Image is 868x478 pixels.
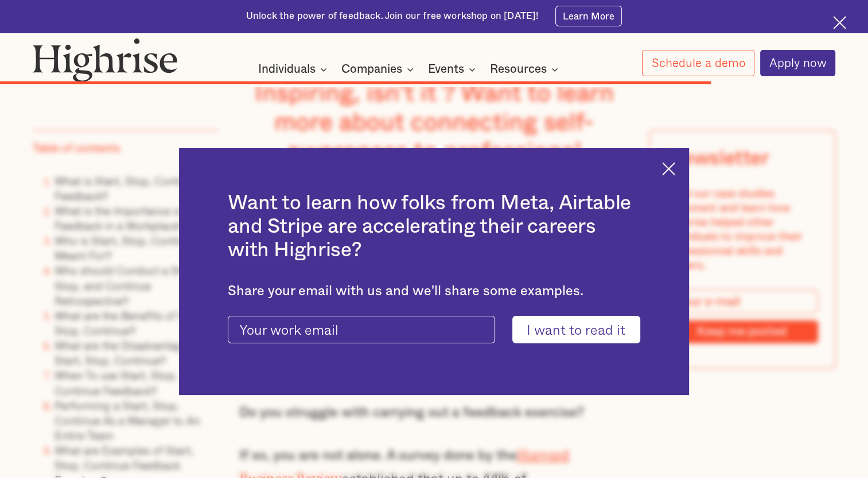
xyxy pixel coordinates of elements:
[490,62,562,76] div: Resources
[228,284,640,300] div: Share your email with us and we'll share some examples.
[642,50,754,76] a: Schedule a demo
[33,38,178,81] img: Highrise logo
[428,62,479,76] div: Events
[228,191,640,262] h2: Want to learn how folks from Meta, Airtable and Stripe are accelerating their careers with Highrise?
[246,10,539,23] div: Unlock the power of feedback. Join our free workshop on [DATE]!
[760,50,836,76] a: Apply now
[490,62,547,76] div: Resources
[228,316,495,343] input: Your work email
[341,62,417,76] div: Companies
[341,62,402,76] div: Companies
[662,162,675,175] img: Cross icon
[228,316,640,343] form: current-ascender-blog-article-modal-form
[258,62,316,76] div: Individuals
[555,6,622,26] a: Learn More
[428,62,464,76] div: Events
[512,316,640,343] input: I want to read it
[833,16,846,29] img: Cross icon
[258,62,330,76] div: Individuals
